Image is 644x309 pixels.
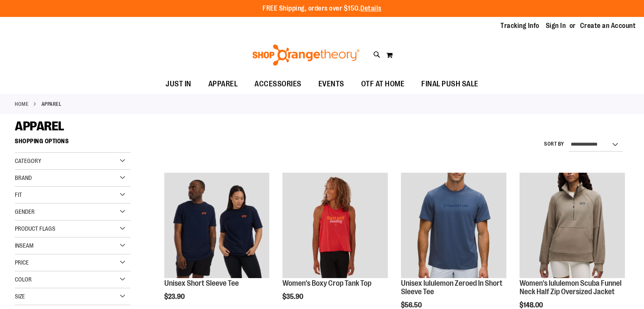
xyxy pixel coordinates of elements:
span: ACCESSORIES [254,74,301,94]
span: APPAREL [15,119,64,133]
span: Gender [15,208,35,215]
span: $148.00 [520,301,544,309]
img: Shop Orangetheory [251,44,361,66]
a: Women's lululemon Scuba Funnel Neck Half Zip Oversized Jacket [520,279,622,296]
a: Women's lululemon Scuba Funnel Neck Half Zip Oversized Jacket [520,173,625,279]
a: Women's Boxy Crop Tank Top [282,279,371,287]
span: FINAL PUSH SALE [421,74,478,94]
span: JUST IN [166,74,191,94]
div: Inseam [15,237,130,254]
a: Tracking Info [500,21,539,30]
a: Unisex Short Sleeve Tee [164,279,239,287]
label: Sort By [544,141,564,148]
span: Brand [15,174,32,181]
strong: APPAREL [41,100,62,108]
span: Inseam [15,242,33,249]
a: Image of Womens Boxy Crop Tank [282,173,388,279]
img: Image of Unisex Short Sleeve Tee [164,173,270,278]
div: Price [15,254,130,271]
div: Size [15,288,130,305]
div: Color [15,271,130,288]
span: Product Flags [15,225,55,232]
span: $56.50 [401,301,423,309]
img: Image of Womens Boxy Crop Tank [282,173,388,278]
div: Category [15,153,130,170]
a: Image of Unisex Short Sleeve Tee [164,173,270,279]
img: Women's lululemon Scuba Funnel Neck Half Zip Oversized Jacket [520,173,625,278]
span: APPAREL [208,74,238,94]
a: Unisex lululemon Zeroed In Short Sleeve Tee [401,279,503,296]
a: OTF AT HOME [353,74,413,94]
span: Price [15,259,29,266]
a: APPAREL [200,74,246,94]
span: Size [15,293,25,300]
span: OTF AT HOME [361,74,405,94]
span: Category [15,157,41,164]
a: EVENTS [310,74,353,94]
span: Fit [15,191,22,198]
a: Home [15,100,28,108]
p: FREE Shipping, orders over $150. [263,4,381,14]
a: Details [360,5,381,12]
img: Unisex lululemon Zeroed In Short Sleeve Tee [401,173,506,278]
span: $35.90 [282,293,304,301]
a: JUST IN [157,74,200,94]
a: Sign In [546,21,566,30]
div: Gender [15,204,130,221]
a: Create an Account [580,21,636,30]
div: Fit [15,187,130,204]
div: Brand [15,170,130,187]
div: Product Flags [15,221,130,237]
strong: Shopping Options [15,134,130,153]
a: Unisex lululemon Zeroed In Short Sleeve Tee [401,173,506,279]
a: ACCESSORIES [246,74,310,94]
span: EVENTS [318,74,344,94]
span: Color [15,276,32,283]
span: $23.90 [164,293,186,301]
a: FINAL PUSH SALE [413,74,487,94]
